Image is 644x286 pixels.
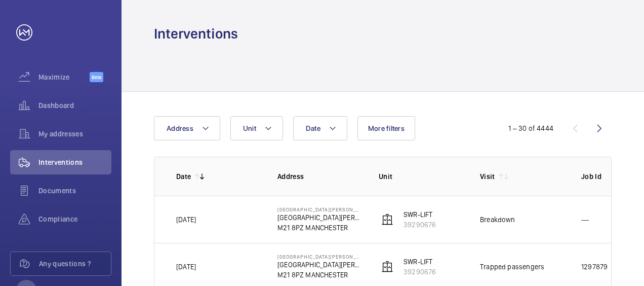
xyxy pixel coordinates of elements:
[379,171,464,182] p: Unit
[277,206,363,212] p: [GEOGRAPHIC_DATA][PERSON_NAME]
[381,261,393,273] img: elevator.svg
[277,171,363,182] p: Address
[404,220,436,230] p: 39290676
[38,214,111,224] span: Compliance
[480,214,515,225] div: Breakdown
[381,213,393,226] img: elevator.svg
[277,212,363,223] p: [GEOGRAPHIC_DATA][PERSON_NAME],
[368,124,405,132] span: More filters
[243,124,256,132] span: Unit
[581,214,589,225] p: ---
[154,24,238,43] h1: Interventions
[176,262,196,272] p: [DATE]
[38,157,111,167] span: Interventions
[277,270,363,280] p: M21 8PZ MANCHESTER
[293,116,347,140] button: Date
[39,259,111,269] span: Any questions ?
[404,257,436,267] p: SWR-LIFT
[404,209,436,220] p: SWR-LIFT
[277,223,363,233] p: M21 8PZ MANCHESTER
[176,214,196,225] p: [DATE]
[38,186,111,196] span: Documents
[480,262,544,272] div: Trapped passengers
[306,124,320,132] span: Date
[167,124,193,132] span: Address
[357,116,415,140] button: More filters
[404,267,436,277] p: 39290676
[277,254,363,260] p: [GEOGRAPHIC_DATA][PERSON_NAME]
[230,116,283,140] button: Unit
[154,116,220,140] button: Address
[38,100,111,111] span: Dashboard
[90,72,103,82] span: Beta
[480,171,495,182] p: Visit
[277,260,363,270] p: [GEOGRAPHIC_DATA][PERSON_NAME],
[38,129,111,139] span: My addresses
[176,171,191,182] p: Date
[508,123,553,133] div: 1 – 30 of 4444
[581,262,608,272] p: 1297879
[38,72,90,82] span: Maximize
[581,171,616,182] p: Job Id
